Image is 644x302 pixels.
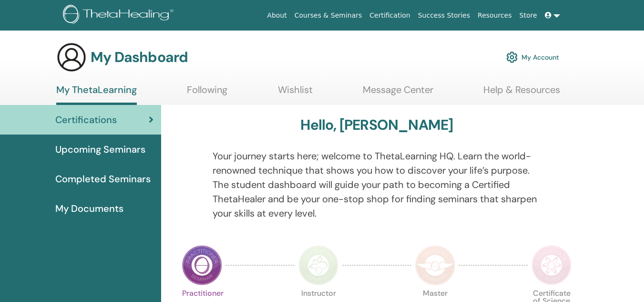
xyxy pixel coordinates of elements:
img: cog.svg [506,49,518,65]
a: My Account [506,47,559,68]
img: generic-user-icon.jpg [56,42,87,73]
a: Wishlist [278,84,313,103]
a: My ThetaLearning [56,84,137,105]
p: Your journey starts here; welcome to ThetaLearning HQ. Learn the world-renowned technique that sh... [213,149,541,220]
span: Upcoming Seminars [55,142,145,156]
h3: My Dashboard [91,49,188,66]
a: Resources [474,7,516,24]
a: Success Stories [414,7,474,24]
span: Certifications [55,113,117,127]
img: Master [415,245,455,285]
img: Instructor [298,245,338,285]
a: Certification [366,7,414,24]
img: logo.png [63,5,177,26]
img: Certificate of Science [532,245,572,285]
span: My Documents [55,201,123,216]
a: Following [187,84,227,103]
h3: Hello, [PERSON_NAME] [300,116,453,134]
a: Courses & Seminars [291,7,366,24]
a: Message Center [363,84,433,103]
a: Help & Resources [483,84,560,103]
img: Practitioner [182,245,222,285]
a: Store [516,7,541,24]
a: About [263,7,290,24]
span: Completed Seminars [55,172,151,186]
